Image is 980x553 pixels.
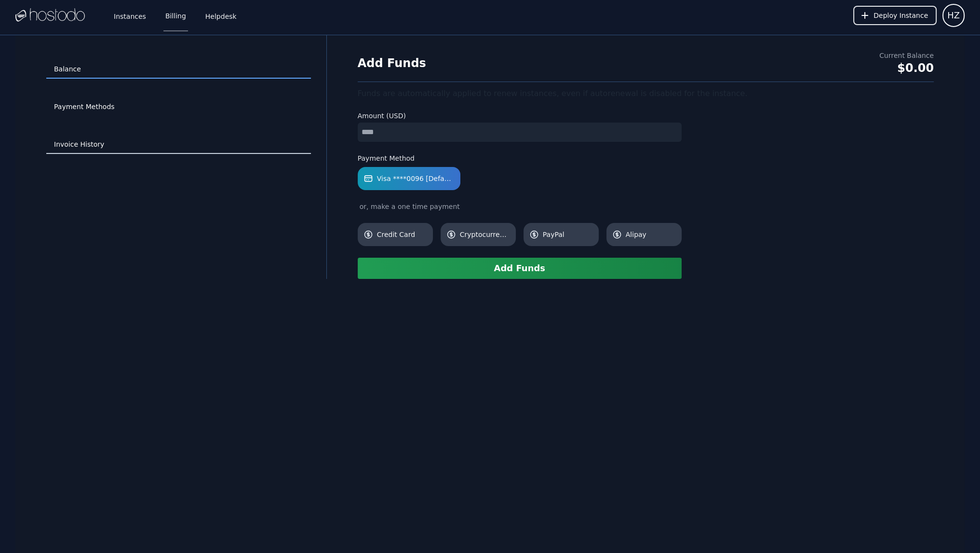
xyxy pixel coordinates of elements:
[460,230,510,239] span: Cryptocurrency
[358,55,426,71] h1: Add Funds
[873,11,928,20] span: Deploy Instance
[358,202,682,211] div: or, make a one time payment
[46,98,311,116] a: Payment Methods
[358,258,682,279] button: Add Funds
[377,230,427,239] span: Credit Card
[15,8,85,23] img: Logo
[543,230,593,239] span: PayPal
[46,136,311,154] a: Invoice History
[358,153,682,163] label: Payment Method
[358,88,934,99] div: Funds are automatically applied to renew instances, even if autorenewal is disabled for the insta...
[377,174,455,183] span: Visa ****0096 [Default]
[626,230,676,239] span: Alipay
[942,4,965,27] button: User menu
[46,60,311,79] a: Balance
[358,111,682,121] label: Amount (USD)
[879,60,934,76] div: $0.00
[947,9,960,22] span: HZ
[879,51,934,60] div: Current Balance
[853,6,937,25] button: Deploy Instance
